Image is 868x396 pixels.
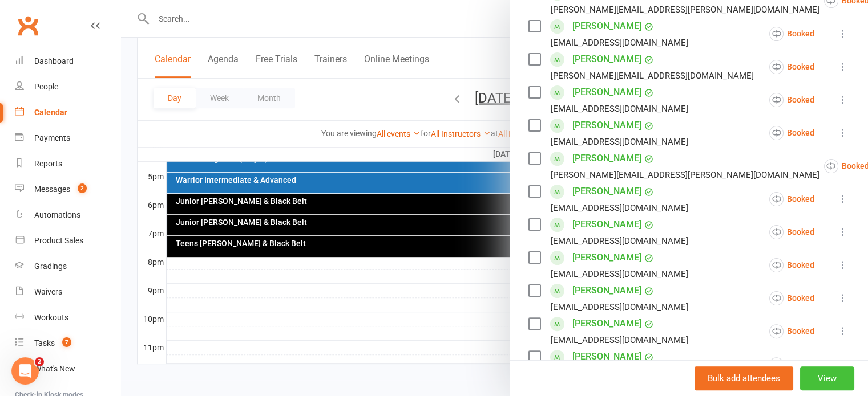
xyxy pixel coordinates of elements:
div: [EMAIL_ADDRESS][DOMAIN_NAME] [551,333,688,348]
div: Tasks [34,338,55,348]
div: [EMAIL_ADDRESS][DOMAIN_NAME] [551,201,688,215]
span: 7 [62,337,71,347]
a: [PERSON_NAME] [572,50,641,68]
a: [PERSON_NAME] [572,116,641,134]
span: 2 [35,357,44,366]
a: [PERSON_NAME] [572,83,641,101]
div: Booked [769,27,814,41]
div: Calendar [34,108,67,117]
div: [EMAIL_ADDRESS][DOMAIN_NAME] [551,267,688,281]
a: Workouts [15,305,120,330]
a: [PERSON_NAME] [572,248,641,267]
div: [EMAIL_ADDRESS][DOMAIN_NAME] [551,300,688,315]
div: Booked [769,126,814,140]
a: [PERSON_NAME] [572,281,641,300]
div: Messages [34,185,70,194]
a: Waivers [15,279,120,305]
a: Tasks 7 [15,330,120,356]
a: Gradings [15,254,120,279]
a: [PERSON_NAME] [572,315,641,333]
a: Automations [15,202,120,228]
div: [EMAIL_ADDRESS][DOMAIN_NAME] [551,35,688,50]
div: Booked [769,93,814,107]
a: Calendar [15,100,120,125]
div: Product Sales [34,236,83,245]
iframe: Intercom live chat [11,357,39,385]
a: Reports [15,151,120,177]
div: Booked [769,258,814,272]
a: Clubworx [14,11,42,40]
div: Reports [34,159,62,168]
div: [EMAIL_ADDRESS][DOMAIN_NAME] [551,134,688,149]
div: Booked [769,60,814,74]
div: Booked [769,324,814,338]
a: Payments [15,125,120,151]
div: Gradings [34,262,67,271]
a: [PERSON_NAME] [572,17,641,35]
div: Workouts [34,313,68,322]
div: Booked [769,357,814,371]
a: Messages 2 [15,177,120,202]
div: What's New [34,364,75,373]
div: [PERSON_NAME][EMAIL_ADDRESS][PERSON_NAME][DOMAIN_NAME] [551,168,819,182]
div: Booked [769,192,814,206]
a: [PERSON_NAME] [572,348,641,366]
a: [PERSON_NAME] [572,215,641,234]
a: What's New [15,356,120,382]
div: People [34,82,58,91]
span: 2 [78,183,87,193]
div: Payments [34,133,70,142]
div: Booked [769,291,814,305]
div: Automations [34,210,80,219]
div: Waivers [34,287,62,296]
a: [PERSON_NAME] [572,182,641,201]
button: Bulk add attendees [695,366,793,390]
button: View [800,366,854,390]
div: Booked [769,225,814,239]
div: [PERSON_NAME][EMAIL_ADDRESS][DOMAIN_NAME] [551,68,754,83]
a: People [15,74,120,100]
div: Dashboard [34,56,74,66]
div: [EMAIL_ADDRESS][DOMAIN_NAME] [551,101,688,116]
a: Dashboard [15,48,120,74]
a: Product Sales [15,228,120,254]
div: [EMAIL_ADDRESS][DOMAIN_NAME] [551,234,688,248]
a: [PERSON_NAME] [572,149,641,168]
div: [PERSON_NAME][EMAIL_ADDRESS][PERSON_NAME][DOMAIN_NAME] [551,2,819,17]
